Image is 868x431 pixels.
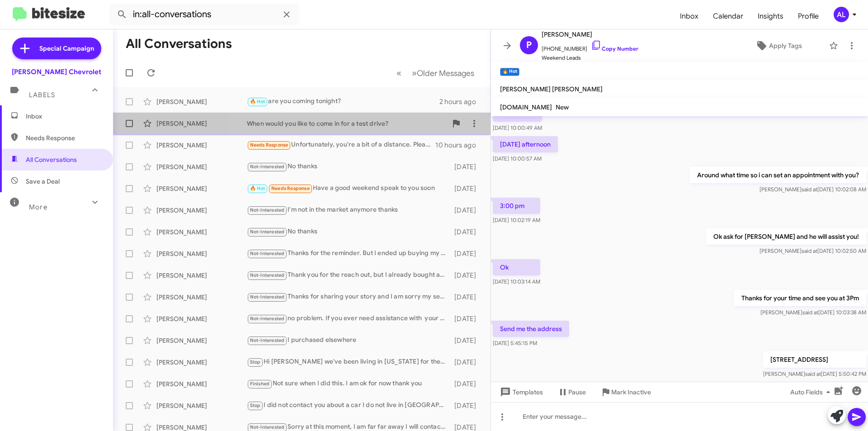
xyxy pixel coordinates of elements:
[250,381,270,387] span: Finished
[493,136,558,152] p: [DATE] afternoon
[250,142,288,148] span: Needs Response
[791,3,826,29] a: Profile
[247,335,450,346] div: I purchased elsewhere
[526,38,532,52] span: P
[156,97,247,106] div: [PERSON_NAME]
[591,45,638,52] a: Copy Number
[12,38,101,59] a: Special Campaign
[450,162,483,171] div: [DATE]
[250,99,265,104] span: 🔥 Hot
[802,247,817,254] span: said at
[250,272,285,278] span: Not-Interested
[250,164,285,170] span: Not-Interested
[417,68,474,78] span: Older Messages
[247,161,450,172] div: No thanks
[250,337,285,343] span: Not-Interested
[247,313,450,324] div: no problem. If you ever need assistance with your next purchase just feel free to text, call or e...
[156,184,247,193] div: [PERSON_NAME]
[391,64,407,82] button: Previous
[156,227,247,237] div: [PERSON_NAME]
[759,247,866,254] span: [PERSON_NAME] [DATE] 10:02:50 AM
[734,290,866,306] p: Thanks for your time and see you at 3Pm
[247,96,439,107] div: are you coming tonight?
[732,38,825,54] button: Apply Tags
[156,162,247,171] div: [PERSON_NAME]
[412,67,417,79] span: »
[156,271,247,280] div: [PERSON_NAME]
[435,141,483,150] div: 10 hours ago
[271,185,310,191] span: Needs Response
[29,91,55,99] span: Labels
[250,316,285,322] span: Not-Interested
[156,336,247,345] div: [PERSON_NAME]
[247,270,450,280] div: Thank you for the reach out, but I already bought a new available Dodge ram thank you
[500,85,603,93] span: [PERSON_NAME] [PERSON_NAME]
[491,384,550,400] button: Templates
[156,141,247,150] div: [PERSON_NAME]
[247,357,450,367] div: Hi [PERSON_NAME] we've been living in [US_STATE] for the last year so you can remove me from the ...
[706,228,866,245] p: Ok ask for [PERSON_NAME] and he will assist you!
[550,384,593,400] button: Pause
[250,424,285,430] span: Not-Interested
[690,167,866,183] p: Around what time so i can set an appointment with you?
[12,67,101,76] div: [PERSON_NAME] Chevrolet
[542,40,638,53] span: [PHONE_NUMBER]
[706,3,750,29] a: Calendar
[498,384,543,400] span: Templates
[250,207,285,213] span: Not-Interested
[156,293,247,302] div: [PERSON_NAME]
[247,119,447,128] div: When would you like to come in for a test drive?
[156,401,247,410] div: [PERSON_NAME]
[250,403,261,408] span: Stop
[568,384,586,400] span: Pause
[126,37,232,51] h1: All Conversations
[593,384,658,400] button: Mark Inactive
[26,112,103,121] span: Inbox
[450,249,483,258] div: [DATE]
[439,97,483,106] div: 2 hours ago
[247,248,450,259] div: Thanks for the reminder. But I ended up buying my leased Cherokee from Dover Dodge. 😃
[250,229,285,235] span: Not-Interested
[450,293,483,302] div: [DATE]
[500,103,552,111] span: [DOMAIN_NAME]
[450,314,483,323] div: [DATE]
[26,177,60,186] span: Save a Deal
[450,227,483,237] div: [DATE]
[759,186,866,193] span: [PERSON_NAME] [DATE] 10:02:08 AM
[493,124,542,131] span: [DATE] 10:00:49 AM
[250,359,261,365] span: Stop
[763,370,866,377] span: [PERSON_NAME] [DATE] 5:50:42 PM
[156,358,247,367] div: [PERSON_NAME]
[450,184,483,193] div: [DATE]
[790,384,834,400] span: Auto Fields
[109,4,299,25] input: Search
[247,183,450,194] div: Have a good weekend speak to you soon
[406,64,480,82] button: Next
[493,321,569,337] p: Send me the address
[493,340,537,346] span: [DATE] 5:45:15 PM
[493,198,540,214] p: 3:00 pm
[493,155,542,162] span: [DATE] 10:00:57 AM
[392,64,480,82] nav: Page navigation example
[493,259,540,275] p: Ok
[673,3,706,29] span: Inbox
[156,314,247,323] div: [PERSON_NAME]
[763,351,866,368] p: [STREET_ADDRESS]
[826,7,858,22] button: AL
[493,217,540,223] span: [DATE] 10:02:19 AM
[450,379,483,388] div: [DATE]
[396,67,401,79] span: «
[450,271,483,280] div: [DATE]
[750,3,791,29] a: Insights
[450,358,483,367] div: [DATE]
[156,206,247,215] div: [PERSON_NAME]
[769,38,802,54] span: Apply Tags
[39,44,94,53] span: Special Campaign
[250,294,285,300] span: Not-Interested
[247,140,435,150] div: Unfortunately, you're a bit of a distance. Please give me more information on the car if possible...
[556,103,569,111] span: New
[247,205,450,215] div: I'm not in the market anymore thanks
[783,384,841,400] button: Auto Fields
